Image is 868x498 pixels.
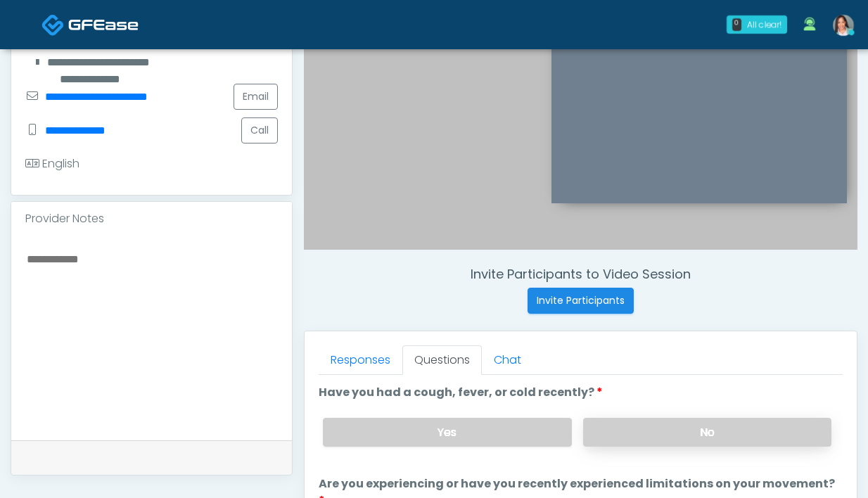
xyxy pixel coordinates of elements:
[718,10,796,39] a: 0 All clear!
[528,288,634,314] button: Invite Participants
[25,155,79,172] div: English
[68,18,139,32] img: Docovia
[241,117,278,143] button: Call
[11,202,292,236] div: Provider Notes
[42,1,139,47] a: Docovia
[234,84,278,110] a: Email
[833,15,854,36] img: Jennifer Ekeh
[402,345,482,375] a: Questions
[732,18,741,31] div: 0
[42,13,65,37] img: Docovia
[323,418,571,447] label: Yes
[482,345,533,375] a: Chat
[11,6,53,48] button: Open LiveChat chat widget
[747,18,781,31] div: All clear!
[583,418,831,447] label: No
[319,345,402,375] a: Responses
[304,267,857,282] h4: Invite Participants to Video Session
[319,384,603,401] label: Have you had a cough, fever, or cold recently?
